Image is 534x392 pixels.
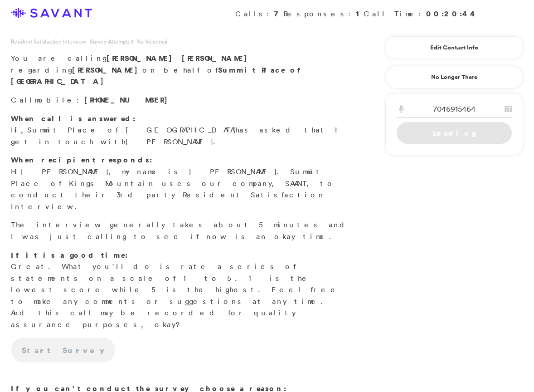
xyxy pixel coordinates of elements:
[11,113,136,123] strong: When call is answered:
[84,95,172,105] span: [PHONE_NUMBER]
[11,154,351,212] p: Hi , my name is [PERSON_NAME]. Summit Place of Kings Mountain uses our company, SAVANT, to conduc...
[107,53,177,63] span: [PERSON_NAME]
[27,125,235,134] span: Summit Place of [GEOGRAPHIC_DATA]
[72,65,142,75] strong: [PERSON_NAME]
[11,219,351,242] p: The interview generally takes about 5 minutes and I was just calling to see if now is an okay time.
[397,122,512,144] a: Loading
[274,9,283,19] strong: 7
[11,155,152,165] strong: When recipient responds:
[11,250,351,331] p: Great. What you'll do is rate a series of statements on a scale of 1 to 5. 1 is the lowest score ...
[34,95,77,104] span: mobile
[11,250,128,260] strong: If it is a good time:
[11,38,169,45] span: Resident Satisfaction Interview - Survey Attempt: 3 - No Voicemail
[11,53,351,88] p: You are calling regarding on behalf of
[126,137,213,146] span: [PERSON_NAME]
[11,94,351,106] p: Call :
[385,66,523,88] a: No Longer There
[356,9,364,19] strong: 1
[21,167,108,176] span: [PERSON_NAME]
[182,53,252,63] span: [PERSON_NAME]
[426,9,478,19] strong: 00:20:44
[11,113,351,148] p: Hi, has asked that I get in touch with .
[397,40,512,55] a: Edit Contact Info
[11,338,115,363] a: Start Survey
